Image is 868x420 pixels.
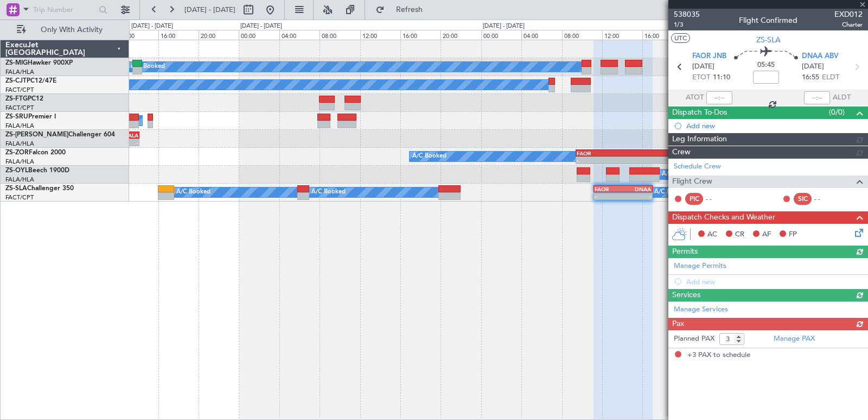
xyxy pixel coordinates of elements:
span: FAOR JNB [692,51,726,62]
div: 00:00 [239,30,279,40]
div: FAOR [595,186,623,192]
span: Dispatch To-Dos [672,106,727,119]
button: Refresh [371,1,436,18]
button: UTC [671,33,690,43]
span: CR [735,229,744,240]
span: DNAA ABV [802,51,839,62]
span: ZS-MIG [5,60,28,66]
div: A/C Booked [412,148,446,165]
div: Flight Confirmed [739,15,797,26]
div: [DATE] - [DATE] [131,22,173,31]
a: ZS-SRUPremier I [5,114,56,120]
span: ZS-SLA [5,185,27,192]
span: [DATE] [692,61,714,72]
div: FAOR [577,150,637,156]
div: 12:00 [360,30,400,40]
span: ZS-CJT [5,78,27,84]
a: FACT/CPT [5,104,34,112]
div: 16:00 [642,30,682,40]
a: FALA/HLA [5,122,34,130]
span: ALDT [833,92,851,103]
span: [DATE] [802,61,824,72]
a: FALA/HLA [5,158,34,166]
span: [DATE] - [DATE] [184,5,235,15]
span: ZS-[PERSON_NAME] [5,131,68,138]
div: EGLL [637,150,697,156]
a: ZS-[PERSON_NAME]Challenger 604 [5,131,115,138]
span: ATOT [686,92,704,103]
div: - [577,157,637,164]
div: A/C Booked [662,166,696,183]
span: Charter [834,20,863,29]
div: 16:00 [158,30,199,40]
span: FP [789,229,797,240]
span: Refresh [387,6,432,14]
span: ZS-SLA [756,34,781,46]
span: ZS-OYL [5,167,28,174]
div: A/C Booked [131,59,165,75]
div: Add new [686,121,863,130]
div: A/C Booked [176,184,210,200]
div: 00:00 [481,30,521,40]
a: ZS-ZORFalcon 2000 [5,149,66,156]
span: ZS-ZOR [5,149,29,156]
span: 16:55 [802,72,819,83]
div: - [637,157,697,164]
a: ZS-FTGPC12 [5,96,43,102]
div: A/C Booked [311,184,346,200]
div: 12:00 [602,30,642,40]
button: Only With Activity [12,21,118,39]
div: 20:00 [441,30,481,40]
div: 04:00 [521,30,561,40]
span: (0/0) [829,106,845,118]
div: 12:00 [118,30,158,40]
input: Trip Number [33,2,95,18]
a: FALA/HLA [5,68,34,76]
span: EXD012 [834,9,863,20]
span: 05:45 [757,60,775,71]
a: ZS-CJTPC12/47E [5,78,56,84]
div: [DATE] - [DATE] [483,22,525,31]
div: 20:00 [199,30,239,40]
div: DNAA [623,186,651,192]
div: - [595,193,623,199]
div: 04:00 [279,30,320,40]
span: 1/3 [674,20,700,29]
span: AC [707,229,717,240]
span: Dispatch Checks and Weather [672,211,775,224]
div: - [623,193,651,199]
div: 16:00 [400,30,441,40]
span: ZS-FTG [5,96,28,102]
span: ZS-SRU [5,114,28,120]
a: ZS-SLAChallenger 350 [5,185,74,192]
span: AF [762,229,771,240]
span: 11:10 [713,72,730,83]
a: FACT/CPT [5,193,34,202]
span: 538035 [674,9,700,20]
a: FACT/CPT [5,86,34,94]
span: Only With Activity [28,26,114,34]
a: ZS-MIGHawker 900XP [5,60,73,66]
div: A/C Booked [654,184,688,200]
a: ZS-OYLBeech 1900D [5,167,69,174]
div: 08:00 [562,30,602,40]
div: 08:00 [320,30,360,40]
span: ELDT [822,72,839,83]
a: FALA/HLA [5,140,34,148]
a: FALA/HLA [5,175,34,184]
div: [DATE] - [DATE] [240,22,282,31]
span: ETOT [692,72,710,83]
